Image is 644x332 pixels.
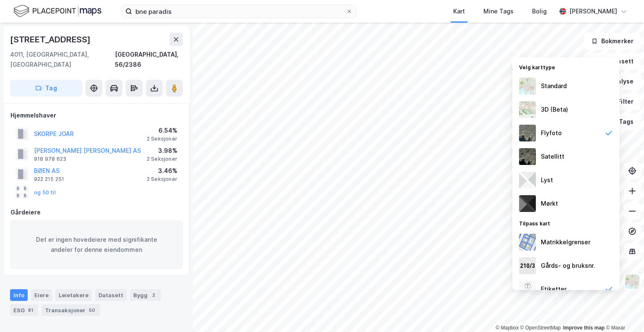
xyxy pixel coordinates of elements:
[541,199,558,209] div: Mørkt
[34,156,66,162] div: 918 978 623
[541,81,567,91] div: Standard
[147,156,177,162] div: 2 Seksjoner
[541,175,553,185] div: Lyst
[569,6,617,16] div: [PERSON_NAME]
[147,136,177,142] div: 2 Seksjoner
[147,146,177,156] div: 3.98%
[519,234,536,251] img: cadastreBorders.cfe08de4b5ddd52a10de.jpeg
[496,325,519,331] a: Mapbox
[147,166,177,176] div: 3.46%
[541,105,568,115] div: 3D (Beta)
[87,306,97,314] div: 50
[31,289,52,301] div: Eiere
[55,289,92,301] div: Leietakere
[532,6,547,16] div: Bolig
[519,281,536,298] img: Z
[42,304,100,316] div: Transaksjoner
[13,4,101,18] img: logo.f888ab2527a4732fd821a326f86c7f29.svg
[512,59,620,74] div: Velg karttype
[519,195,536,212] img: nCdM7BzjoCAAAAAElFTkSuQmCC
[602,113,641,130] button: Tags
[541,261,595,271] div: Gårds- og bruksnr.
[10,80,82,97] button: Tag
[541,284,566,294] div: Etiketter
[26,306,35,314] div: 81
[149,291,158,299] div: 2
[541,152,564,162] div: Satellitt
[519,101,536,118] img: Z
[10,221,182,269] div: Det er ingen hovedeiere med signifikante andeler for denne eiendommen
[519,148,536,165] img: 9k=
[512,215,620,230] div: Tilpass kart
[10,110,182,120] div: Hjemmelshaver
[602,292,644,332] iframe: Chat Widget
[602,292,644,332] div: Kontrollprogram for chat
[519,125,536,141] img: Z
[541,128,562,138] div: Flyfoto
[541,237,590,247] div: Matrikkelgrenser
[589,53,641,70] button: Datasett
[10,50,115,70] div: 4011, [GEOGRAPHIC_DATA], [GEOGRAPHIC_DATA]
[519,78,536,94] img: Z
[453,6,465,16] div: Kart
[147,176,177,183] div: 2 Seksjoner
[130,289,161,301] div: Bygg
[132,5,346,18] input: Søk på adresse, matrikkel, gårdeiere, leietakere eller personer
[95,289,127,301] div: Datasett
[600,93,641,110] button: Filter
[519,257,536,274] img: cadastreKeys.547ab17ec502f5a4ef2b.jpeg
[520,325,561,331] a: OpenStreetMap
[10,304,38,316] div: ESG
[10,207,182,217] div: Gårdeiere
[519,172,536,188] img: luj3wr1y2y3+OchiMxRmMxRlscgabnMEmZ7DJGWxyBpucwSZnsMkZbHIGm5zBJmewyRlscgabnMEmZ7DJGWxyBpucwSZnsMkZ...
[34,176,64,183] div: 922 215 251
[115,50,183,70] div: [GEOGRAPHIC_DATA], 56/2386
[483,6,514,16] div: Mine Tags
[584,33,641,50] button: Bokmerker
[147,125,177,136] div: 6.54%
[10,289,28,301] div: Info
[10,33,92,46] div: [STREET_ADDRESS]
[624,274,640,290] img: Z
[563,325,605,331] a: Improve this map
